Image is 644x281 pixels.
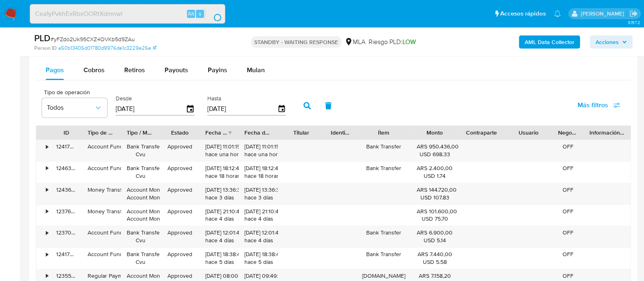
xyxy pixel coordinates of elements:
[199,10,201,18] span: s
[188,10,194,18] span: Alt
[590,35,633,49] button: Acciones
[58,44,156,52] a: a50b13405d01780d9976de1c3229e26e
[34,44,57,52] b: Person ID
[369,38,416,46] span: Riesgo PLD:
[34,31,51,44] b: PLD
[205,8,222,20] button: search-icon
[629,9,638,18] a: Salir
[345,38,365,46] div: MLA
[30,9,225,19] input: Buscar usuario o caso...
[596,35,619,49] span: Acciones
[402,37,416,46] span: LOW
[519,35,580,49] button: AML Data Collector
[627,19,640,26] span: 3.157.2
[51,35,135,43] span: # yFZdo2Uk95CXZ4OVKb5d9ZAu
[554,10,561,17] a: Notificaciones
[580,10,626,18] p: martin.degiuli@mercadolibre.com
[251,36,341,48] p: STANDBY - WAITING RESPONSE
[525,35,574,49] b: AML Data Collector
[500,9,546,18] span: Accesos rápidos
